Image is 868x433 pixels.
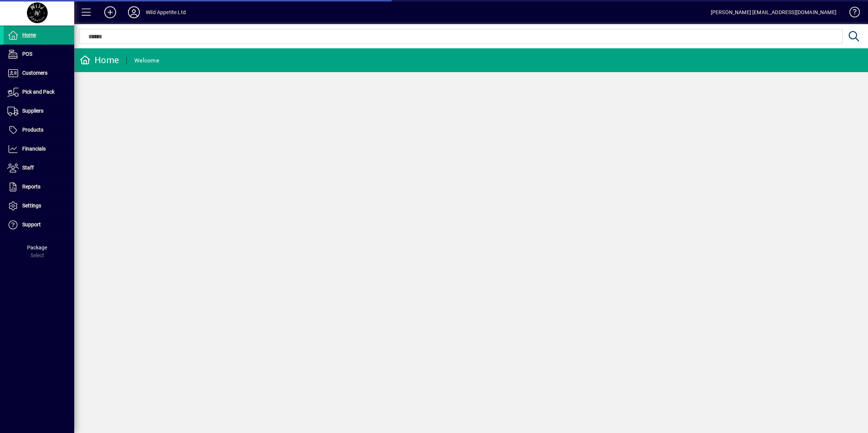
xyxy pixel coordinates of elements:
[22,89,55,95] span: Pick and Pack
[146,6,186,18] div: Wild Appetite Ltd
[22,165,34,171] span: Staff
[4,64,74,83] a: Customers
[98,6,122,19] button: Add
[22,146,46,152] span: Financials
[4,216,74,234] a: Support
[4,121,74,139] a: Products
[27,245,47,251] span: Package
[4,45,74,64] a: POS
[4,102,74,120] a: Suppliers
[22,184,40,190] span: Reports
[22,108,43,114] span: Suppliers
[22,32,36,38] span: Home
[122,6,146,19] button: Profile
[22,70,47,76] span: Customers
[22,203,41,209] span: Settings
[22,222,41,227] span: Support
[80,54,119,66] div: Home
[22,51,32,57] span: POS
[711,6,836,18] div: [PERSON_NAME] [EMAIL_ADDRESS][DOMAIN_NAME]
[4,178,74,196] a: Reports
[134,55,159,67] div: Welcome
[4,197,74,215] a: Settings
[844,1,859,26] a: Knowledge Base
[4,159,74,177] a: Staff
[22,127,43,133] span: Products
[4,140,74,158] a: Financials
[4,83,74,101] a: Pick and Pack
